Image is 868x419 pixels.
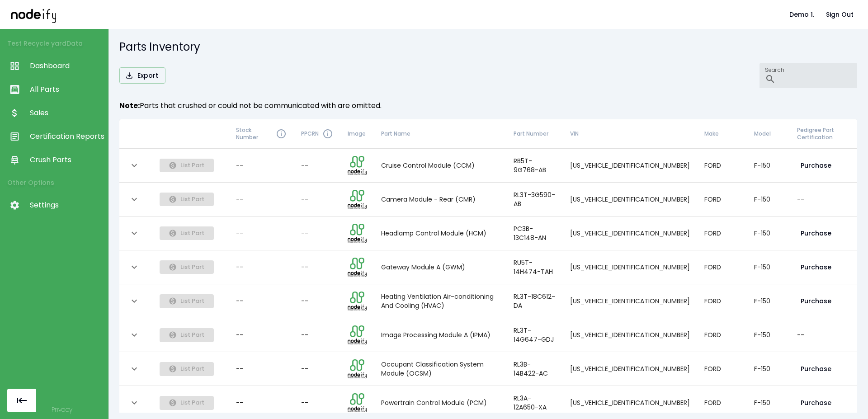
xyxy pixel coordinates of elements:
td: -- [294,149,340,183]
td: RL3T-18C612-DA [506,284,563,318]
button: expand row [127,361,142,377]
div: -- [236,297,287,306]
td: F-150 [747,352,790,386]
img: part image [348,190,367,209]
img: part image [348,156,367,175]
button: expand row [127,226,142,241]
span: Crush Parts [30,155,104,165]
td: Image Processing Module A (IPMA) [374,318,506,352]
button: expand row [127,259,142,275]
td: Headlamp Control Module (HCM) [374,217,506,250]
td: F-150 [747,217,790,250]
th: Make [697,119,747,149]
td: Cruise Control Module (CCM) [374,149,506,183]
td: PC3B-13C148-AN [506,217,563,250]
td: Camera Module - Rear (CMR) [374,183,506,217]
a: Privacy [52,405,72,414]
td: Gateway Module A (GWM) [374,250,506,284]
td: [US_VEHICLE_IDENTIFICATION_NUMBER] [563,250,697,284]
td: [US_VEHICLE_IDENTIFICATION_NUMBER] [563,217,697,250]
div: Stock Number [236,127,287,141]
th: VIN [563,119,697,149]
button: Demo 1. [786,6,818,23]
td: FORD [697,250,747,284]
img: part image [348,393,367,412]
button: expand row [127,293,142,309]
img: part image [348,224,367,243]
span: Must have an active sales channel before parts can be listed [160,398,214,407]
td: RL3B-14B422-AC [506,352,563,386]
div: -- [236,398,287,407]
span: Must have an active sales channel before parts can be listed [160,228,214,237]
button: Purchase [797,157,835,174]
span: Must have an active sales channel before parts can be listed [160,364,214,373]
div: -- [236,195,287,204]
img: part image [348,325,367,344]
td: FORD [697,318,747,352]
td: F-150 [747,183,790,217]
th: Part Number [506,119,563,149]
img: part image [348,258,367,277]
button: Sign Out [822,6,857,23]
label: Search [765,66,784,74]
button: Purchase [797,225,835,242]
td: F-150 [747,149,790,183]
button: Export [119,67,165,84]
span: Certification Reports [30,131,104,142]
span: Settings [30,200,104,211]
td: -- [294,318,340,352]
div: -- [236,364,287,373]
th: Model [747,119,790,149]
td: [US_VEHICLE_IDENTIFICATION_NUMBER] [563,318,697,352]
span: Must have an active sales channel before parts can be listed [160,262,214,271]
span: Must have an active sales channel before parts can be listed [160,296,214,305]
div: PPCRN [301,128,333,139]
td: -- [790,318,857,352]
td: -- [294,183,340,217]
td: F-150 [747,284,790,318]
span: Dashboard [30,61,104,71]
button: Purchase [797,259,835,276]
td: [US_VEHICLE_IDENTIFICATION_NUMBER] [563,284,697,318]
td: Heating Ventilation Air-conditioning And Cooling (HVAC) [374,284,506,318]
th: Image [340,119,374,149]
td: [US_VEHICLE_IDENTIFICATION_NUMBER] [563,352,697,386]
span: Must have an active sales channel before parts can be listed [160,194,214,203]
span: Must have an active sales channel before parts can be listed [160,160,214,169]
td: F-150 [747,250,790,284]
td: FORD [697,183,747,217]
td: RL3T-14G647-GDJ [506,318,563,352]
button: Purchase [797,293,835,310]
button: expand row [127,192,142,207]
div: -- [236,161,287,170]
td: -- [294,284,340,318]
td: -- [294,250,340,284]
span: Must have an active sales channel before parts can be listed [160,330,214,339]
h5: Parts Inventory [119,40,857,54]
div: -- [236,263,287,272]
td: F-150 [747,318,790,352]
td: FORD [697,352,747,386]
th: Part Name [374,119,506,149]
td: RL3T-3G590-AB [506,183,563,217]
span: All Parts [30,84,104,95]
td: FORD [697,217,747,250]
td: -- [294,352,340,386]
button: Purchase [797,395,835,411]
td: -- [790,183,857,217]
td: FORD [697,149,747,183]
span: Sales [30,108,104,118]
button: Purchase [797,361,835,377]
td: RU5T-14H474-TAH [506,250,563,284]
img: part image [348,292,367,311]
button: expand row [127,158,142,173]
td: [US_VEHICLE_IDENTIFICATION_NUMBER] [563,149,697,183]
td: [US_VEHICLE_IDENTIFICATION_NUMBER] [563,183,697,217]
td: FORD [697,284,747,318]
td: -- [294,217,340,250]
img: nodeify [11,6,56,23]
td: Occupant Classification System Module (OCSM) [374,352,506,386]
td: RB5T-9G768-AB [506,149,563,183]
div: -- [236,229,287,238]
button: expand row [127,395,142,410]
